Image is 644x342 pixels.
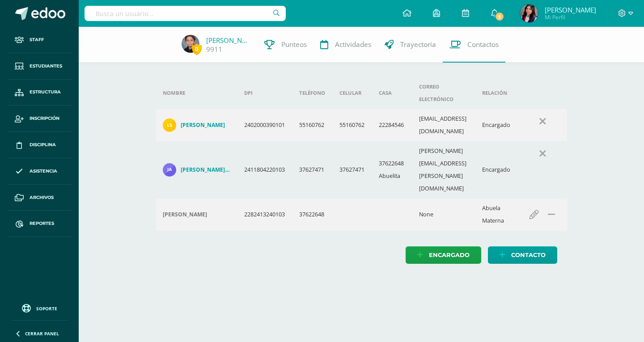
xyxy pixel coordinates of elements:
[332,141,372,198] td: 37627471
[7,185,72,211] a: Archivos
[237,141,292,198] td: 2411804220103
[7,80,72,106] a: Estructura
[406,246,481,264] a: Encargado
[30,194,54,201] span: Archivos
[475,141,518,198] td: Encargado
[30,141,56,148] span: Disciplina
[206,36,251,45] a: [PERSON_NAME]
[378,27,443,63] a: Trayectoria
[372,77,412,109] th: Casa
[258,27,314,63] a: Punteos
[163,211,207,218] h4: [PERSON_NAME]
[163,163,176,177] img: eb898a7ed203cbb9ecb2a128a1bc7c87.png
[488,246,557,264] a: Contacto
[36,305,57,312] span: Soporte
[292,141,332,198] td: 37627471
[182,35,199,53] img: eca18870d031b55a3ddd3184845cc1f2.png
[25,330,59,337] span: Cerrar panel
[314,27,378,63] a: Actividades
[475,77,518,109] th: Relación
[30,63,62,70] span: Estudiantes
[332,77,372,109] th: Celular
[292,198,332,231] td: 37622648
[412,77,475,109] th: Correo electrónico
[372,141,412,198] td: 37622648 Abuelita
[520,4,538,22] img: 331a885a7a06450cabc094b6be9ba622.png
[443,27,505,63] a: Contactos
[30,89,61,96] span: Estructura
[475,198,518,231] td: Abuela Materna
[7,106,72,132] a: Inscripción
[7,211,72,237] a: Reportes
[429,247,470,263] span: Encargado
[281,40,307,49] span: Punteos
[163,118,230,132] a: [PERSON_NAME]
[7,158,72,185] a: Asistencia
[181,122,225,129] h4: [PERSON_NAME]
[192,43,202,55] span: 0
[156,77,237,109] th: Nombre
[85,6,286,21] input: Busca un usuario...
[545,5,596,14] span: [PERSON_NAME]
[372,109,412,141] td: 22284546
[163,211,230,218] div: Ana Margarita de Jiménez
[11,302,68,314] a: Soporte
[335,40,371,49] span: Actividades
[163,163,230,177] a: [PERSON_NAME] [PERSON_NAME]
[30,168,57,175] span: Asistencia
[511,247,546,263] span: Contacto
[30,220,54,227] span: Reportes
[332,109,372,141] td: 55160762
[163,118,176,132] img: 1044ea4b25b16bbb7b1ef676d4b41cf8.png
[206,45,222,54] a: 9911
[545,13,596,21] span: Mi Perfil
[475,109,518,141] td: Encargado
[7,53,72,80] a: Estudiantes
[237,198,292,231] td: 2282413240103
[412,109,475,141] td: [EMAIL_ADDRESS][DOMAIN_NAME]
[30,36,44,43] span: Staff
[292,77,332,109] th: Teléfono
[412,198,475,231] td: None
[7,27,72,53] a: Staff
[237,109,292,141] td: 2402000390101
[412,141,475,198] td: [PERSON_NAME][EMAIL_ADDRESS][PERSON_NAME][DOMAIN_NAME]
[400,40,436,49] span: Trayectoria
[237,77,292,109] th: DPI
[181,166,230,173] h4: [PERSON_NAME] [PERSON_NAME]
[30,115,59,122] span: Inscripción
[467,40,499,49] span: Contactos
[7,132,72,158] a: Disciplina
[495,12,504,21] span: 5
[292,109,332,141] td: 55160762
